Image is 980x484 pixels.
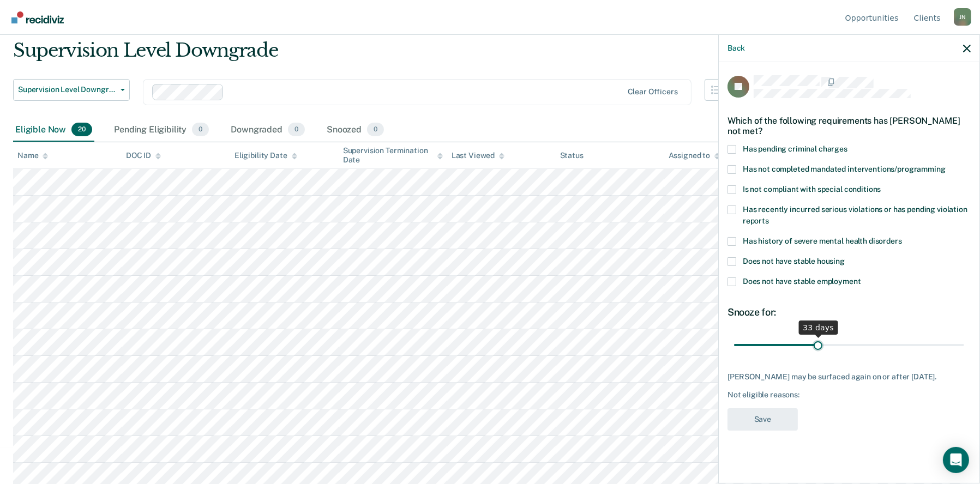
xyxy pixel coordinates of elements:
[11,11,64,23] img: Recidiviz
[560,151,584,160] div: Status
[112,118,211,142] div: Pending Eligibility
[17,151,48,160] div: Name
[324,118,386,142] div: Snoozed
[452,151,504,160] div: Last Viewed
[743,144,847,153] span: Has pending criminal charges
[288,123,305,137] span: 0
[343,146,443,165] div: Supervision Termination Date
[743,165,946,173] span: Has not completed mandated interventions/programming
[728,44,745,53] button: Back
[743,205,967,225] span: Has recently incurred serious violations or has pending violation reports
[18,85,116,94] span: Supervision Level Downgrade
[954,8,971,26] button: Profile dropdown button
[13,39,748,70] div: Supervision Level Downgrade
[743,257,845,265] span: Does not have stable housing
[728,390,971,400] div: Not eligible reasons:
[628,87,678,96] div: Clear officers
[13,118,94,142] div: Eligible Now
[728,372,971,382] div: [PERSON_NAME] may be surfaced again on or after [DATE].
[728,408,798,431] button: Save
[669,151,720,160] div: Assigned to
[71,123,92,137] span: 20
[954,8,971,26] div: J N
[728,107,971,145] div: Which of the following requirements has [PERSON_NAME] not met?
[943,447,969,473] div: Open Intercom Messenger
[126,151,161,160] div: DOC ID
[192,123,209,137] span: 0
[798,320,838,335] div: 33 days
[743,277,861,286] span: Does not have stable employment
[743,237,902,245] span: Has history of severe mental health disorders
[743,185,881,193] span: Is not compliant with special conditions
[229,118,307,142] div: Downgraded
[367,123,384,137] span: 0
[728,306,971,318] div: Snooze for:
[235,151,297,160] div: Eligibility Date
